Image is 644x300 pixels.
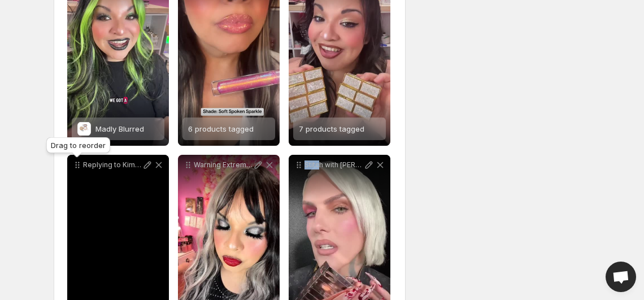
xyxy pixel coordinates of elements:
[299,124,364,133] span: 7 products tagged
[194,160,253,169] p: Warning Extreme sparkle ahead Our dazzling shimmer eyeshadows are next levelout-of-this-world spa...
[83,160,142,169] p: Replying to KimberStuff She used it AGAIN Our Dazzling Shimmer shadows just made another appearan...
[304,160,363,169] p: Stitch with [PERSON_NAME] When [PERSON_NAME] meets pigment magic happens
[95,124,144,133] span: Madly Blurred
[606,262,636,292] div: Open chat
[188,124,254,133] span: 6 products tagged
